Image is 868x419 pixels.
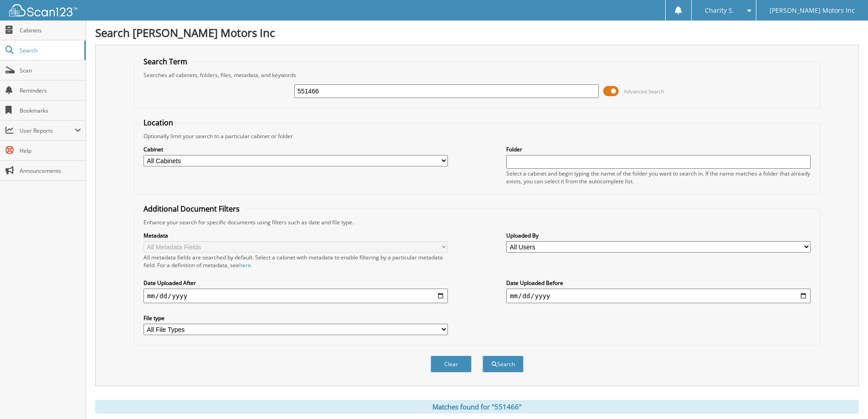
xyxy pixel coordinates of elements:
[20,26,81,34] span: Cabinets
[624,88,664,95] span: Advanced Search
[95,400,859,414] div: Matches found for "551466"
[144,232,448,239] label: Metadata
[483,356,524,372] button: Search
[431,356,472,372] button: Clear
[95,25,859,40] h1: Search [PERSON_NAME] Motors Inc
[20,107,81,114] span: Bookmarks
[20,167,81,175] span: Announcements
[139,218,815,226] div: Enhance your search for specific documents using filters such as date and file type.
[139,71,815,79] div: Searches all cabinets, folders, files, metadata, and keywords
[144,314,448,322] label: File type
[20,67,81,74] span: Scan
[705,8,734,13] span: Charity S.
[9,4,77,16] img: scan123-logo-white.svg
[144,145,448,153] label: Cabinet
[506,145,811,153] label: Folder
[139,57,192,67] legend: Search Term
[20,147,81,155] span: Help
[20,87,81,94] span: Reminders
[20,127,75,134] span: User Reports
[770,8,855,13] span: [PERSON_NAME] Motors Inc
[139,132,815,140] div: Optionally limit your search to a particular cabinet or folder
[506,289,811,303] input: end
[144,253,448,269] div: All metadata fields are searched by default. Select a cabinet with metadata to enable filtering b...
[20,47,80,54] span: Search
[506,279,811,287] label: Date Uploaded Before
[144,289,448,303] input: start
[506,232,811,239] label: Uploaded By
[144,279,448,287] label: Date Uploaded After
[139,118,178,128] legend: Location
[506,170,811,185] div: Select a cabinet and begin typing the name of the folder you want to search in. If the name match...
[139,204,244,214] legend: Additional Document Filters
[239,261,251,269] a: here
